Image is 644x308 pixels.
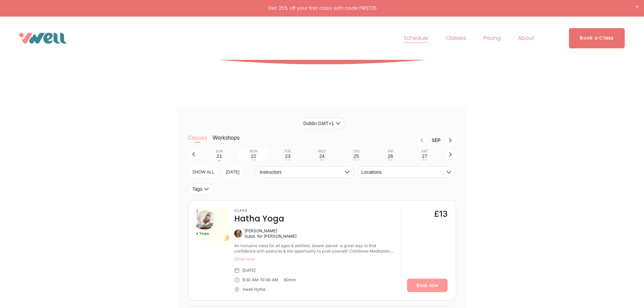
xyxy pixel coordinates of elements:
[192,186,202,192] span: Tags
[221,166,244,178] button: [DATE]
[518,33,534,43] span: About
[213,135,240,148] button: Workshops
[188,135,207,148] button: Classes
[258,277,260,283] div: -
[404,33,428,44] a: Schedule
[407,279,448,292] a: Book now
[188,183,214,195] button: Tags
[518,33,534,44] a: folder dropdown
[423,159,427,161] div: • •
[234,230,242,238] img: Alyssa Costantini
[196,209,229,241] img: 53d83a91-d805-44ac-b3fe-e193bac87da4.png
[260,169,343,175] span: Instructors
[251,135,456,146] nav: Month switch
[388,159,392,161] div: • •
[255,166,354,178] button: Instructors
[216,149,223,153] div: Sun
[388,149,393,153] div: Fri
[318,149,326,153] div: Wed
[188,166,219,178] button: SHOW All
[422,149,428,153] div: Sat
[284,149,291,153] div: Tue
[354,159,358,161] div: • •
[446,33,466,43] span: Classes
[422,153,427,159] div: 27
[242,277,258,283] div: 9:30 AM
[388,153,393,159] div: 26
[320,159,324,161] div: • •
[217,153,222,159] div: 21
[234,243,396,254] div: An inclusive class for all ages & abilities; slower paced -a great way to find confidence with po...
[361,169,445,175] span: Locations
[416,135,428,146] button: Previous month, Aug
[286,159,290,161] div: • •
[303,121,334,126] span: Dublin GMT+1
[19,33,67,44] img: VWell
[354,153,359,159] div: 25
[319,153,325,159] div: 24
[242,268,256,273] div: [DATE]
[284,277,296,283] div: 60 min
[260,277,278,283] div: 10:30 AM
[251,153,256,159] div: 22
[446,33,466,44] a: folder dropdown
[242,287,265,292] div: Vwell Hythe
[434,209,448,219] div: £13
[234,209,284,213] h3: Class
[234,213,284,224] h4: Hatha Yoga
[299,118,345,129] button: Dublin GMT+1
[234,257,396,262] button: Show more
[428,138,445,143] div: Month Sep
[353,149,360,153] div: Thu
[483,33,501,44] a: Pricing
[244,228,296,234] div: [PERSON_NAME]
[569,28,625,48] a: Book a Class
[357,166,456,178] button: Locations
[285,153,290,159] div: 23
[249,149,258,153] div: Mon
[244,234,296,239] div: Subst. for [PERSON_NAME]
[445,135,456,146] button: Next month, Oct
[252,159,256,161] div: • •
